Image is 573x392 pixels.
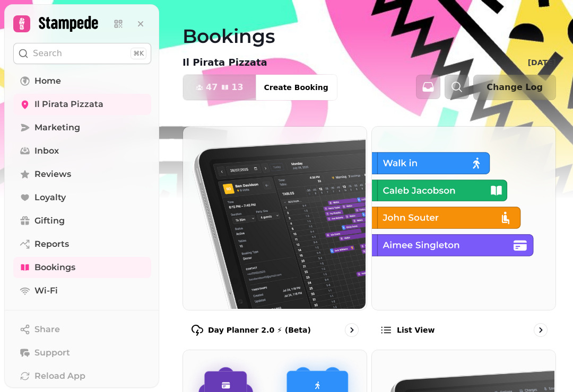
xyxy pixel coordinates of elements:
[13,280,151,301] a: Wi-Fi
[528,57,556,68] p: [DATE]
[13,94,151,115] a: Il Pirata Pizzata
[34,215,65,227] span: Gifting
[183,126,367,345] a: Day Planner 2.0 ⚡ (Beta)Day Planner 2.0 ⚡ (Beta)
[13,187,151,208] a: Loyalty
[208,325,311,335] p: Day Planner 2.0 ⚡ (Beta)
[371,126,556,345] a: List viewList view
[473,75,556,100] button: Change Log
[13,366,151,387] button: Reload App
[34,121,80,134] span: Marketing
[371,126,554,309] img: List view
[34,284,58,297] span: Wi-Fi
[397,325,435,335] p: List view
[13,164,151,185] a: Reviews
[34,370,85,382] span: Reload App
[206,83,218,92] span: 47
[13,70,151,92] a: Home
[34,323,60,336] span: Share
[182,126,366,309] img: Day Planner 2.0 ⚡ (Beta)
[13,234,151,255] a: Reports
[13,342,151,363] button: Support
[34,168,71,181] span: Reviews
[33,47,62,60] p: Search
[13,117,151,138] a: Marketing
[34,75,61,87] span: Home
[34,98,103,111] span: Il Pirata Pizzata
[13,257,151,278] a: Bookings
[487,83,543,92] span: Change Log
[231,83,243,92] span: 13
[34,191,66,204] span: Loyalty
[183,55,267,70] p: Il Pirata Pizzata
[34,346,70,359] span: Support
[34,145,59,157] span: Inbox
[264,84,328,91] span: Create Booking
[131,48,146,59] div: ⌘K
[183,75,256,100] button: 4713
[535,325,546,335] svg: go to
[346,325,357,335] svg: go to
[13,43,151,64] button: Search⌘K
[34,238,69,251] span: Reports
[256,75,337,100] button: Create Booking
[13,140,151,162] a: Inbox
[13,319,151,340] button: Share
[34,261,75,274] span: Bookings
[13,210,151,231] a: Gifting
